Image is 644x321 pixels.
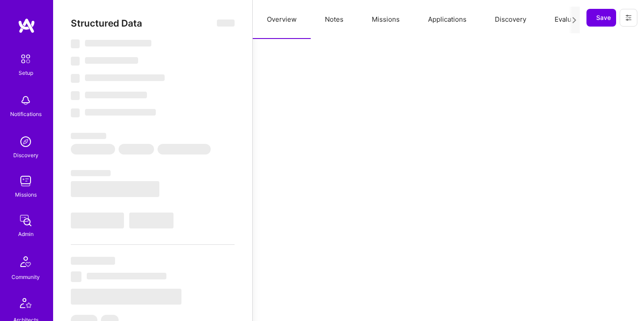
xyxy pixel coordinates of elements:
[71,108,80,117] span: ‌
[71,74,80,83] span: ‌
[71,289,181,305] span: ‌
[12,272,40,282] div: Community
[13,151,39,160] div: Discovery
[17,133,35,151] img: discovery
[18,229,34,239] div: Admin
[87,273,166,279] span: ‌
[71,91,80,100] span: ‌
[10,109,42,119] div: Notifications
[85,92,147,98] span: ‌
[71,181,159,197] span: ‌
[129,213,174,228] span: ‌
[119,144,154,155] span: ‌
[18,18,35,34] img: logo
[85,40,151,46] span: ‌
[17,92,35,109] img: bell
[217,19,235,27] span: ‌
[71,133,106,139] span: ‌
[71,257,115,265] span: ‌
[71,57,80,66] span: ‌
[17,172,35,190] img: teamwork
[85,109,156,116] span: ‌
[19,68,33,77] div: Setup
[571,17,578,23] i: icon Next
[71,271,81,282] span: ‌
[85,57,138,64] span: ‌
[158,144,211,155] span: ‌
[15,190,37,199] div: Missions
[71,39,80,48] span: ‌
[17,212,35,229] img: admin teamwork
[71,170,111,176] span: ‌
[71,18,142,29] span: Structured Data
[592,13,611,22] span: Save
[71,213,124,228] span: ‌
[85,74,165,81] span: ‌
[71,144,115,155] span: ‌
[15,251,36,272] img: Community
[16,50,35,68] img: setup
[586,9,616,27] button: Save
[15,294,36,315] img: Architects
